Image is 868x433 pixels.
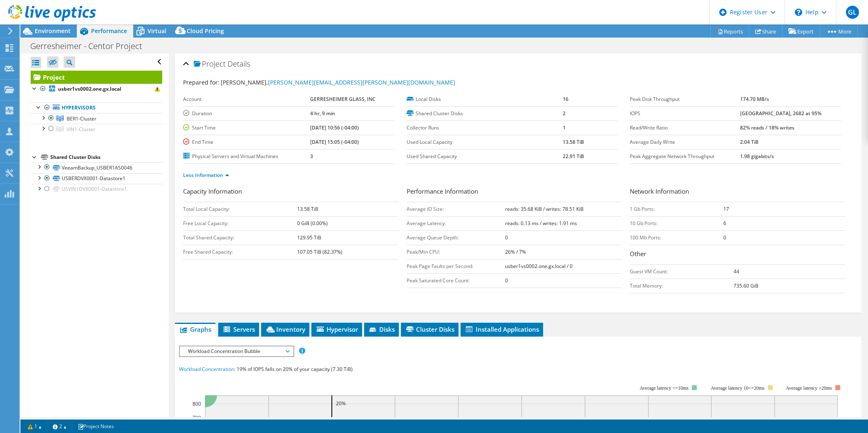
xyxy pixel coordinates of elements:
span: Graphs [179,325,211,333]
a: 2 [47,421,72,431]
span: Cluster Disks [405,325,454,333]
b: 82% reads / 18% writes [740,124,794,131]
span: Disks [368,325,395,333]
a: Share [749,25,783,38]
a: USVIN1DVX0001-Datastore1 [31,184,162,194]
span: Virtual [148,27,166,35]
h3: Other [630,249,845,260]
b: 0 [723,234,726,241]
a: Project [31,71,162,84]
tspan: Average latency 10<=20ms [711,385,765,391]
text: Average latency >20ms [786,385,832,391]
h3: Network Information [630,187,845,198]
label: Prepared for: [183,78,219,86]
span: Environment [35,27,71,35]
b: 6 [723,220,726,227]
label: Collector Runs [407,124,563,132]
svg: \n [795,9,802,16]
span: Cloud Pricing [187,27,224,35]
td: 1 Gb Ports: [630,202,723,216]
b: 129.95 TiB [297,234,321,241]
span: Installed Applications [465,325,539,333]
b: 2 [563,110,566,117]
b: 107.05 TiB (82.37%) [297,248,342,255]
td: Total Shared Capacity: [183,230,297,245]
a: Project Notes [72,421,120,431]
td: Free Shared Capacity: [183,245,297,259]
label: Duration [183,109,311,118]
text: 20% [336,400,346,407]
b: usber1vs0002.one.gx.local / 0 [505,263,573,270]
label: Start Time [183,124,311,132]
b: 13.58 TiB [563,138,584,145]
span: 19% of IOPS falls on 20% of your capacity (7.30 TiB) [237,366,353,373]
span: GL [846,6,859,19]
label: Account [183,95,311,103]
span: Inventory [265,325,305,333]
b: 0 [505,234,508,241]
b: reads: 35.68 KiB / writes: 78.51 KiB [505,205,584,212]
span: Details [228,59,250,69]
b: 3 [310,153,313,160]
td: Average Latency: [407,216,506,230]
h3: Performance Information [407,187,622,198]
span: [PERSON_NAME], [221,78,455,86]
tspan: Average latency <=10ms [640,385,689,391]
h3: Capacity Information [183,187,398,198]
b: 4 hr, 9 min [310,110,335,117]
b: 0 GiB (0.00%) [297,220,328,227]
a: Export [782,25,820,38]
td: Total Memory: [630,279,734,293]
label: Used Shared Capacity [407,152,563,161]
b: reads: 0.13 ms / writes: 1.91 ms [505,220,577,227]
label: Used Local Capacity [407,138,563,146]
b: 16 [563,96,568,103]
b: 44 [734,268,739,275]
span: Hypervisor [315,325,358,333]
b: usber1vs0002.one.gx.local [58,85,121,92]
td: Peak Saturated Core Count: [407,273,506,288]
b: GERRESHEIMER GLASS, INC [310,96,376,103]
a: Reports [710,25,749,38]
a: VeeamBackup_USBER1AS0046 [31,162,162,173]
b: 13.58 TiB [297,205,318,212]
b: 1.98 gigabits/s [740,153,774,160]
span: Project [194,60,226,68]
td: Total Local Capacity: [183,202,297,216]
b: 1 [563,124,566,131]
td: 100 Mb Ports: [630,230,723,245]
span: Servers [222,325,255,333]
b: 735.60 GiB [734,282,758,289]
a: Less Information [183,172,229,179]
span: BER1-Cluster [67,115,96,122]
span: Workload Concentration: [179,366,235,373]
b: [GEOGRAPHIC_DATA], 2682 at 95% [740,110,821,117]
b: 2.04 TiB [740,138,758,145]
label: Average Daily Write [630,138,740,146]
a: usber1vs0002.one.gx.local [31,84,162,94]
text: 800 [192,400,201,407]
text: 700 [192,414,201,421]
td: Average Queue Depth: [407,230,506,245]
td: Peak Page Faults per Second: [407,259,506,273]
label: End Time [183,138,311,146]
label: Read/Write Ratio [630,124,740,132]
h1: Gerresheimer - Centor Project [27,42,155,51]
label: Local Disks [407,95,563,103]
b: [DATE] 10:56 (-04:00) [310,124,359,131]
b: 26% / 7% [505,248,526,255]
td: Average IO Size: [407,202,506,216]
td: Free Local Capacity: [183,216,297,230]
label: Physical Servers and Virtual Machines [183,152,311,161]
label: Peak Disk Throughput [630,95,740,103]
a: [PERSON_NAME][EMAIL_ADDRESS][PERSON_NAME][DOMAIN_NAME] [268,78,455,86]
b: 22.91 TiB [563,153,584,160]
label: Shared Cluster Disks [407,109,563,118]
b: [DATE] 15:05 (-04:00) [310,138,359,145]
b: 17 [723,205,729,212]
span: Workload Concentration Bubble [184,346,289,356]
b: 0 [505,277,508,284]
a: USBERDVX0001-Datastore1 [31,173,162,184]
span: VIN1-Cluster [67,126,95,133]
label: Peak Aggregate Network Throughput [630,152,740,161]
